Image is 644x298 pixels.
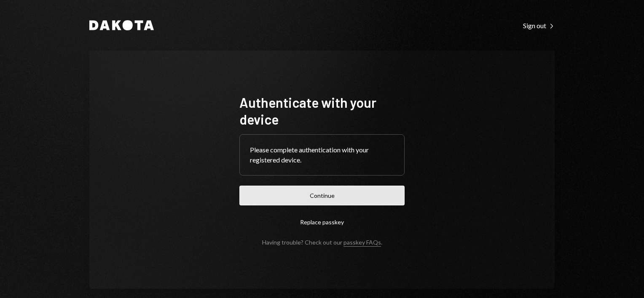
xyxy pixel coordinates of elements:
button: Continue [239,186,405,205]
div: Please complete authentication with your registered device. [250,145,394,165]
a: Sign out [523,21,555,30]
div: Sign out [523,21,555,30]
button: Replace passkey [239,212,405,232]
a: passkey FAQs [343,239,381,247]
h1: Authenticate with your device [239,94,405,128]
div: Having trouble? Check out our . [262,239,382,246]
